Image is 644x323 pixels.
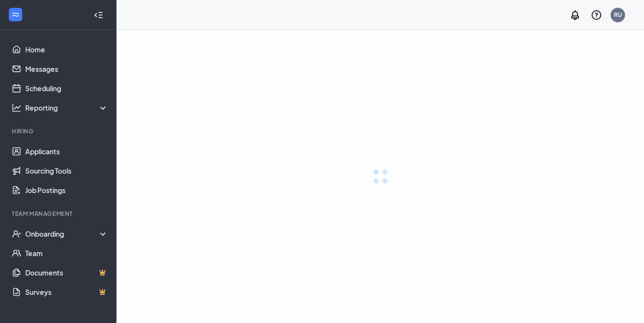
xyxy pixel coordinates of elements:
a: Job Postings [25,180,108,200]
a: Home [25,40,108,59]
svg: Analysis [12,103,21,113]
div: Hiring [12,127,106,135]
a: Team [25,243,108,263]
svg: Collapse [94,10,103,20]
div: Reporting [25,103,109,113]
a: Scheduling [25,79,108,98]
div: Onboarding [25,229,109,239]
a: Sourcing Tools [25,161,108,180]
svg: Notifications [569,9,581,21]
a: DocumentsCrown [25,263,108,282]
a: Applicants [25,142,108,161]
a: SurveysCrown [25,282,108,302]
div: Team Management [12,210,106,218]
svg: UserCheck [12,229,21,239]
svg: WorkstreamLogo [11,10,20,19]
svg: QuestionInfo [591,9,602,21]
a: Messages [25,59,108,79]
div: RU [614,11,622,19]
